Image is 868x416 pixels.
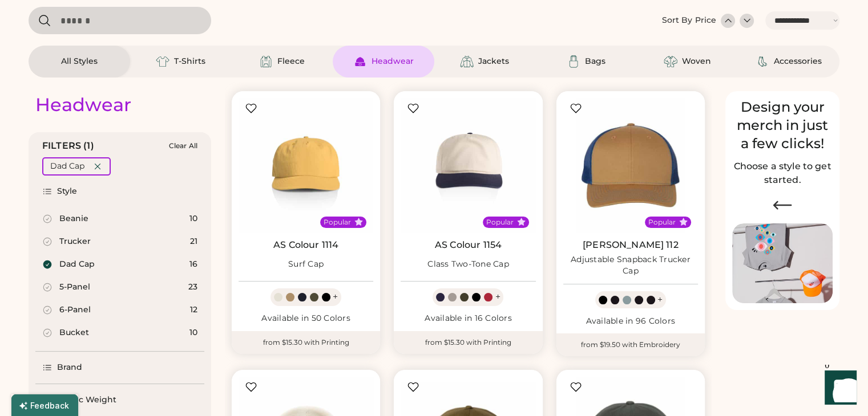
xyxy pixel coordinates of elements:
[50,161,84,172] div: Dad Cap
[273,239,338,251] a: AS Colour 1114
[35,93,131,116] div: Headwear
[239,98,373,233] img: AS Colour 1114 Surf Cap
[657,293,663,306] div: +
[190,304,197,316] div: 12
[556,333,705,356] div: from $19.50 with Embroidery
[435,239,502,251] a: AS Colour 1154
[732,223,833,304] img: Image of Lisa Congdon Eye Print on T-Shirt and Hat
[190,236,197,247] div: 21
[277,56,305,67] div: Fleece
[756,55,769,68] img: Accessories Icon
[401,313,535,324] div: Available in 16 Colors
[174,56,205,67] div: T-Shirts
[732,160,833,187] h2: Choose a style to get started.
[585,56,605,67] div: Bags
[372,56,414,67] div: Headwear
[59,282,90,293] div: 5-Panel
[169,142,197,150] div: Clear All
[232,331,380,354] div: from $15.30 with Printing
[401,98,535,233] img: AS Colour 1154 Class Two-Tone Cap
[563,316,698,327] div: Available in 96 Colors
[682,56,711,67] div: Woven
[567,55,580,68] img: Bags Icon
[427,259,509,270] div: Class Two-Tone Cap
[156,55,169,68] img: T-Shirts Icon
[354,218,363,226] button: Popular Style
[460,55,474,68] img: Jackets Icon
[189,327,197,338] div: 10
[662,15,716,26] div: Sort By Price
[259,55,273,68] img: Fleece Icon
[814,365,863,414] iframe: Front Chat
[61,56,98,67] div: All Styles
[353,55,367,68] img: Headwear Icon
[324,218,351,227] div: Popular
[517,218,526,226] button: Popular Style
[59,327,89,338] div: Bucket
[583,239,679,251] a: [PERSON_NAME] 112
[774,56,822,67] div: Accessories
[59,236,91,247] div: Trucker
[239,313,373,324] div: Available in 50 Colors
[664,55,677,68] img: Woven Icon
[333,291,338,303] div: +
[59,259,95,270] div: Dad Cap
[59,304,91,316] div: 6-Panel
[57,362,83,373] div: Brand
[59,213,88,225] div: Beanie
[57,186,78,197] div: Style
[495,291,500,303] div: +
[732,98,833,153] div: Design your merch in just a few clicks!
[679,218,688,226] button: Popular Style
[42,139,94,153] div: FILTERS (1)
[189,213,197,225] div: 10
[189,259,197,270] div: 16
[394,331,542,354] div: from $15.30 with Printing
[188,282,197,293] div: 23
[57,394,116,406] div: Fabric Weight
[486,218,514,227] div: Popular
[478,56,509,67] div: Jackets
[563,254,698,277] div: Adjustable Snapback Trucker Cap
[563,98,698,233] img: Richardson 112 Adjustable Snapback Trucker Cap
[648,218,676,227] div: Popular
[288,259,324,270] div: Surf Cap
